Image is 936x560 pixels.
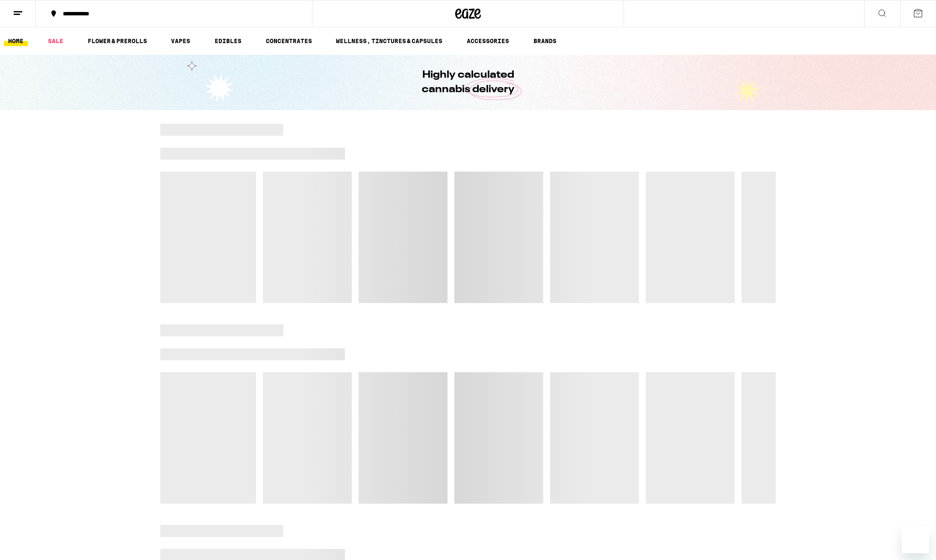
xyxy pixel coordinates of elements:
[210,36,246,46] a: EDIBLES
[83,36,151,46] a: FLOWER & PREROLLS
[4,36,28,46] a: HOME
[332,36,447,46] a: WELLNESS, TINCTURES & CAPSULES
[529,36,561,46] a: BRANDS
[44,36,68,46] a: SALE
[902,526,929,553] iframe: Button to launch messaging window
[462,36,513,46] a: ACCESSORIES
[167,36,194,46] a: VAPES
[262,36,316,46] a: CONCENTRATES
[397,68,539,97] h1: Highly calculated cannabis delivery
